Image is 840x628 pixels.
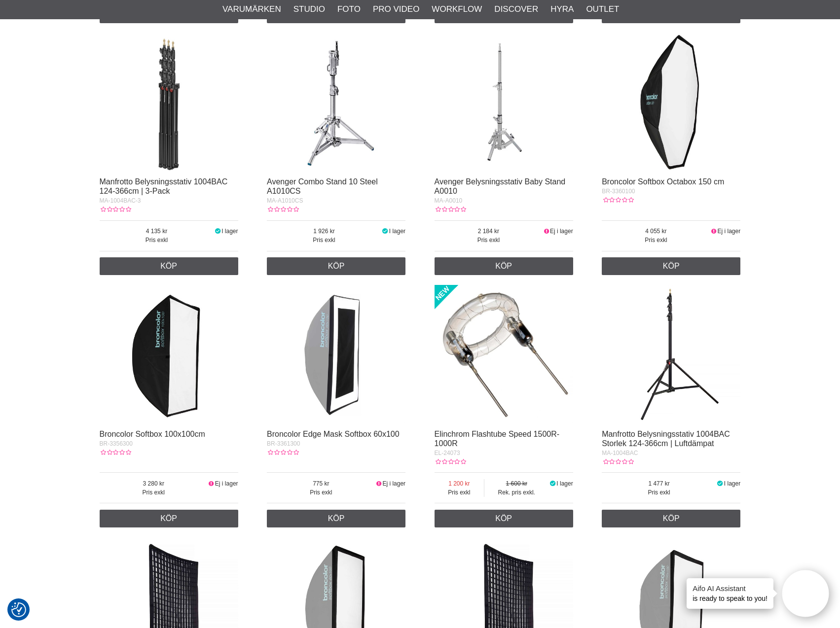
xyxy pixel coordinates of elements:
a: Köp [435,257,573,275]
span: BR-3361300 [267,440,300,447]
span: Ej i lager [382,480,405,487]
i: I lager [214,228,221,235]
a: Broncolor Edge Mask Softbox 60x100 [267,430,400,438]
a: Varumärken [222,3,281,16]
img: Manfrotto Belysningsstativ 1004BAC 124-366cm | 3-Pack [100,33,238,172]
span: I lager [556,480,573,487]
h4: Aifo AI Assistant [693,583,767,593]
a: Elinchrom Flashtube Speed 1500R-1000R [435,430,559,448]
a: Köp [435,510,573,527]
a: Hyra [550,3,574,16]
a: Outlet [586,3,619,16]
a: Köp [602,510,740,527]
span: 1 600 [484,479,548,488]
span: Ej i lager [718,228,741,235]
div: Kundbetyg: 0 [100,205,131,214]
span: MA-1004BAC [602,450,638,456]
img: Manfrotto Belysningsstativ 1004BAC Storlek 124-366cm | Luftdämpat [602,285,740,423]
span: I lager [389,228,405,235]
div: Kundbetyg: 0 [267,205,298,214]
a: Workflow [432,3,482,16]
span: BR-3360100 [602,188,635,195]
img: Revisit consent button [11,602,26,617]
i: I lager [381,228,389,235]
a: Broncolor Softbox 100x100cm [100,430,205,438]
a: Avenger Combo Stand 10 Steel A1010CS [267,177,378,195]
span: Pris exkl [100,236,214,244]
span: 1 926 [267,227,381,236]
span: I lager [221,228,238,235]
div: Kundbetyg: 0 [602,196,633,205]
div: Kundbetyg: 0 [435,205,466,214]
span: 3 280 [100,479,208,488]
a: Manfrotto Belysningsstativ 1004BAC Storlek 124-366cm | Luftdämpat [602,430,730,448]
span: Ej i lager [550,228,573,235]
div: is ready to speak to you! [687,578,773,609]
a: Discover [494,3,538,16]
a: Köp [602,257,740,275]
span: MA-1004BAC-3 [100,197,141,204]
i: Ej i lager [710,228,718,235]
a: Broncolor Softbox Octabox 150 cm [602,177,724,186]
a: Avenger Belysningsstativ Baby Stand A0010 [435,177,566,195]
span: 1 200 [435,479,484,488]
img: Avenger Combo Stand 10 Steel A1010CS [267,33,405,172]
i: Ej i lager [543,228,550,235]
span: Pris exkl [435,236,543,244]
a: Köp [100,257,238,275]
span: Pris exkl [602,236,710,244]
span: 4 055 [602,227,710,236]
span: 4 135 [100,227,214,236]
a: Foto [337,3,361,16]
span: EL-24073 [435,450,460,456]
img: Elinchrom Flashtube Speed 1500R-1000R [435,285,573,423]
div: Kundbetyg: 0 [602,457,633,466]
i: I lager [549,480,557,487]
span: Ej i lager [215,480,238,487]
span: Pris exkl [267,488,375,497]
span: Pris exkl [100,488,208,497]
span: 1 477 [602,479,716,488]
i: I lager [716,480,724,487]
div: Kundbetyg: 0 [267,448,298,457]
a: Pro Video [373,3,419,16]
img: Avenger Belysningsstativ Baby Stand A0010 [435,33,573,172]
span: Rek. pris exkl. [484,488,548,497]
a: Köp [100,510,238,527]
span: MA-A0010 [435,197,463,204]
span: 2 184 [435,227,543,236]
span: I lager [724,480,740,487]
button: Samtyckesinställningar [11,601,26,619]
span: Pris exkl [267,236,381,244]
span: BR-3356300 [100,440,133,447]
div: Kundbetyg: 0 [435,457,466,466]
a: Köp [267,510,405,527]
img: Broncolor Softbox 100x100cm [100,285,238,423]
span: Pris exkl [602,488,716,497]
a: Köp [267,257,405,275]
span: 775 [267,479,375,488]
a: Studio [293,3,325,16]
span: Pris exkl [435,488,484,497]
div: Kundbetyg: 0 [100,448,131,457]
span: MA-A1010CS [267,197,303,204]
img: Broncolor Softbox Octabox 150 cm [602,33,740,172]
i: Ej i lager [375,480,383,487]
img: Broncolor Edge Mask Softbox 60x100 [267,285,405,423]
a: Manfrotto Belysningsstativ 1004BAC 124-366cm | 3-Pack [100,177,228,195]
i: Ej i lager [208,480,215,487]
